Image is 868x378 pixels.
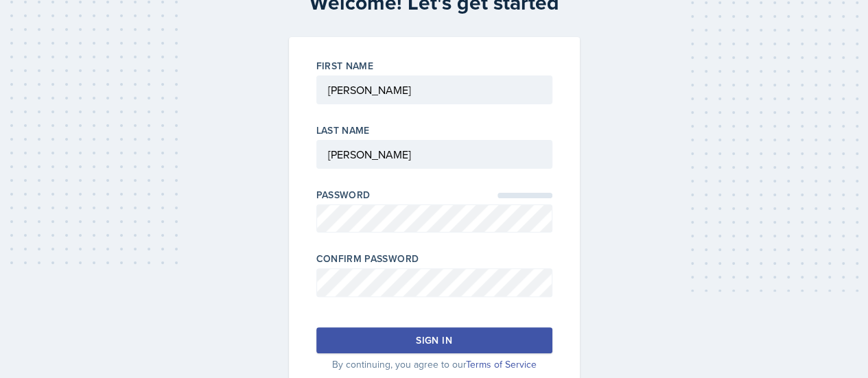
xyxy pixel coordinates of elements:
input: Last Name [316,140,552,169]
div: Sign in [416,333,451,347]
label: Confirm Password [316,252,419,265]
label: Last Name [316,123,370,137]
p: By continuing, you agree to our [316,357,552,372]
label: Password [316,188,371,202]
label: First Name [316,59,374,73]
button: Sign in [316,327,552,353]
a: Terms of Service [466,357,537,371]
input: First Name [316,75,552,104]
